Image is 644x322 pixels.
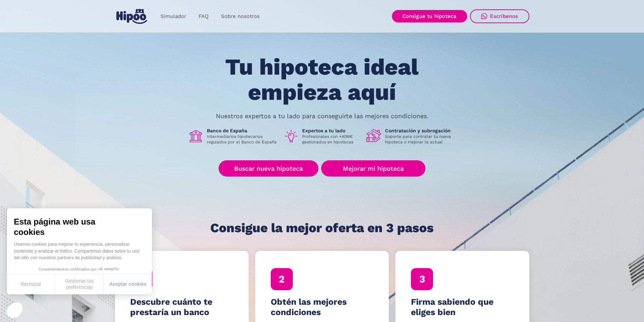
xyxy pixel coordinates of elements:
[207,134,278,145] p: Intermediarios hipotecarios regulados por el Banco de España
[115,6,149,27] a: home
[392,10,467,22] a: Consigue tu hipoteca
[271,297,374,318] h4: Obtén las mejores condiciones
[385,127,456,134] h1: Contratación y subrogación
[411,297,514,318] h4: Firma sabiendo que eliges bien
[385,134,456,145] p: Soporte para contratar tu nueva hipoteca o mejorar la actual
[470,9,529,23] a: Escríbenos
[219,160,318,177] a: Buscar nueva hipoteca
[192,10,215,23] a: FAQ
[302,127,361,134] h1: Expertos a tu lado
[130,297,233,318] h4: Descubre cuánto te prestaría un banco
[210,221,434,235] h1: Consigue la mejor oferta en 3 pasos
[154,10,192,23] a: Simulador
[321,160,425,177] a: Mejorar mi hipoteca
[216,113,429,119] p: Nuestros expertos a tu lado para conseguirte las mejores condiciones.
[191,55,453,105] h1: Tu hipoteca ideal empieza aquí
[490,13,518,19] div: Escríbenos
[215,10,266,23] a: Sobre nosotros
[302,134,361,145] p: Profesionales con +40M€ gestionados en hipotecas
[207,127,278,134] h1: Banco de España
